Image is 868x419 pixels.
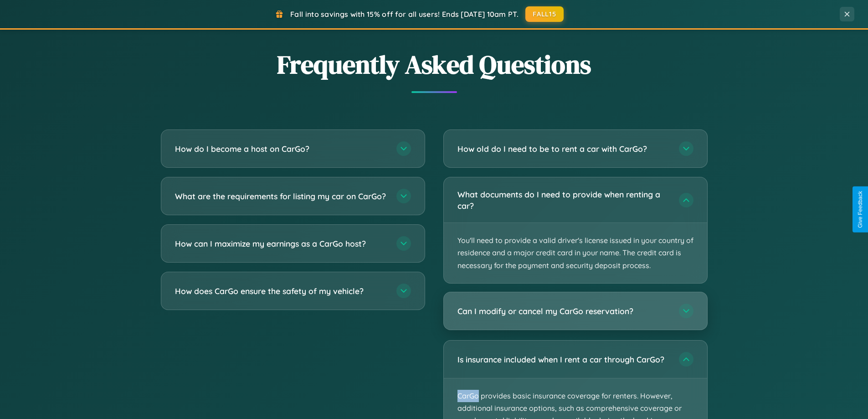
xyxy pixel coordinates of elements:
h3: Is insurance included when I rent a car through CarGo? [457,354,670,365]
p: You'll need to provide a valid driver's license issued in your country of residence and a major c... [444,223,707,283]
h3: How do I become a host on CarGo? [175,143,387,155]
h3: How does CarGo ensure the safety of my vehicle? [175,285,387,297]
button: FALL15 [525,6,564,22]
h3: What are the requirements for listing my car on CarGo? [175,191,387,202]
span: Fall into savings with 15% off for all users! Ends [DATE] 10am PT. [290,10,519,19]
h3: How old do I need to be to rent a car with CarGo? [457,143,670,155]
h3: How can I maximize my earnings as a CarGo host? [175,238,387,249]
h3: Can I modify or cancel my CarGo reservation? [457,305,670,317]
h2: Frequently Asked Questions [161,47,708,82]
div: Give Feedback [857,191,863,228]
h3: What documents do I need to provide when renting a car? [457,189,670,211]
